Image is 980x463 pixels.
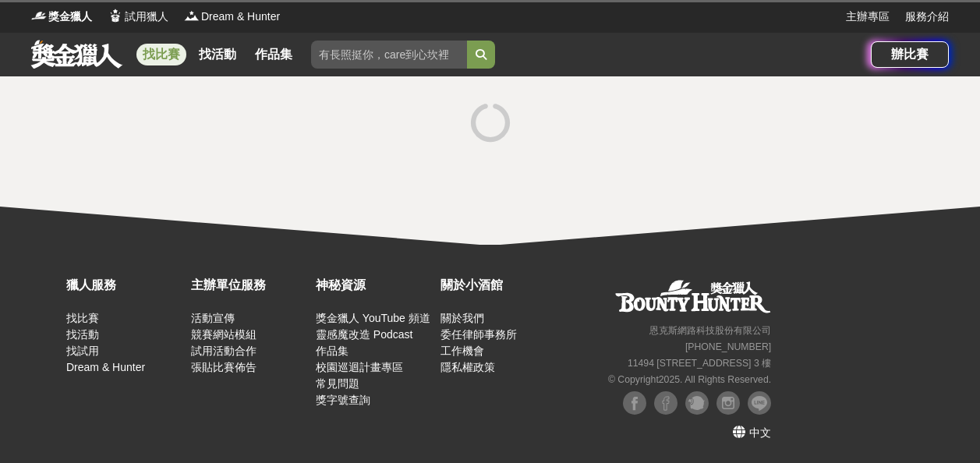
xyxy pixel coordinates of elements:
[654,391,678,415] img: Facebook
[685,341,771,352] small: [PHONE_NUMBER]
[311,41,467,69] input: 有長照挺你，care到心坎裡！青春出手，拍出照顧 影音徵件活動
[66,328,99,341] a: 找活動
[871,41,949,68] a: 辦比賽
[748,391,771,415] img: LINE
[685,391,709,415] img: Plurk
[249,44,299,65] a: 作品集
[628,358,771,369] small: 11494 [STREET_ADDRESS] 3 樓
[316,345,348,357] a: 作品集
[905,9,949,25] a: 服務介紹
[108,8,123,23] img: Logo
[66,361,145,373] a: Dream & Hunter
[316,394,370,406] a: 獎字號查詢
[191,276,308,295] div: 主辦單位服務
[31,8,47,23] img: Logo
[191,328,256,341] a: 競賽網站模組
[184,9,280,25] a: LogoDream & Hunter
[191,345,256,357] a: 試用活動合作
[201,9,280,25] span: Dream & Hunter
[846,9,890,25] a: 主辦專區
[440,345,484,357] a: 工作機會
[316,312,430,324] a: 獎金獵人 YouTube 頻道
[191,312,235,324] a: 活動宣傳
[108,9,168,25] a: Logo試用獵人
[440,328,517,341] a: 委任律師事務所
[136,44,186,65] a: 找比賽
[316,377,359,390] a: 常見問題
[440,312,484,324] a: 關於我們
[125,9,168,25] span: 試用獵人
[316,328,412,341] a: 靈感魔改造 Podcast
[66,276,183,295] div: 獵人服務
[66,312,99,324] a: 找比賽
[184,8,200,23] img: Logo
[193,44,242,65] a: 找活動
[316,361,403,373] a: 校園巡迴計畫專區
[316,276,433,295] div: 神秘資源
[48,9,92,25] span: 獎金獵人
[440,361,495,373] a: 隱私權政策
[608,374,771,385] small: © Copyright 2025 . All Rights Reserved.
[66,345,99,357] a: 找試用
[649,325,771,336] small: 恩克斯網路科技股份有限公司
[716,391,740,415] img: Instagram
[749,426,771,439] span: 中文
[191,361,256,373] a: 張貼比賽佈告
[31,9,92,25] a: Logo獎金獵人
[440,276,557,295] div: 關於小酒館
[623,391,646,415] img: Facebook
